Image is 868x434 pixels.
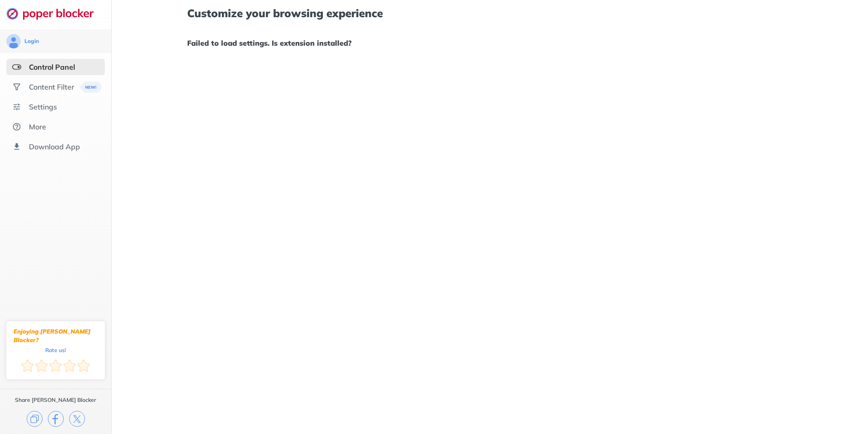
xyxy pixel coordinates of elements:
[29,142,80,151] div: Download App
[14,327,98,344] div: Enjoying [PERSON_NAME] Blocker?
[12,62,21,72] img: features-selected.svg
[24,38,39,45] div: Login
[69,411,85,427] img: x.svg
[48,411,64,427] img: facebook.svg
[187,37,792,49] h1: Failed to load settings. Is extension installed?
[29,82,74,91] div: Content Filter
[12,102,21,111] img: settings.svg
[12,142,21,151] img: download-app.svg
[12,122,21,131] img: about.svg
[45,348,66,352] div: Rate us!
[29,102,57,111] div: Settings
[6,7,104,20] img: logo-webpage.svg
[29,122,46,131] div: More
[80,81,102,93] img: menuBanner.svg
[27,411,42,427] img: copy.svg
[29,62,75,72] div: Control Panel
[187,7,792,19] h1: Customize your browsing experience
[15,396,96,404] div: Share [PERSON_NAME] Blocker
[6,34,21,48] img: avatar.svg
[12,82,21,91] img: social.svg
